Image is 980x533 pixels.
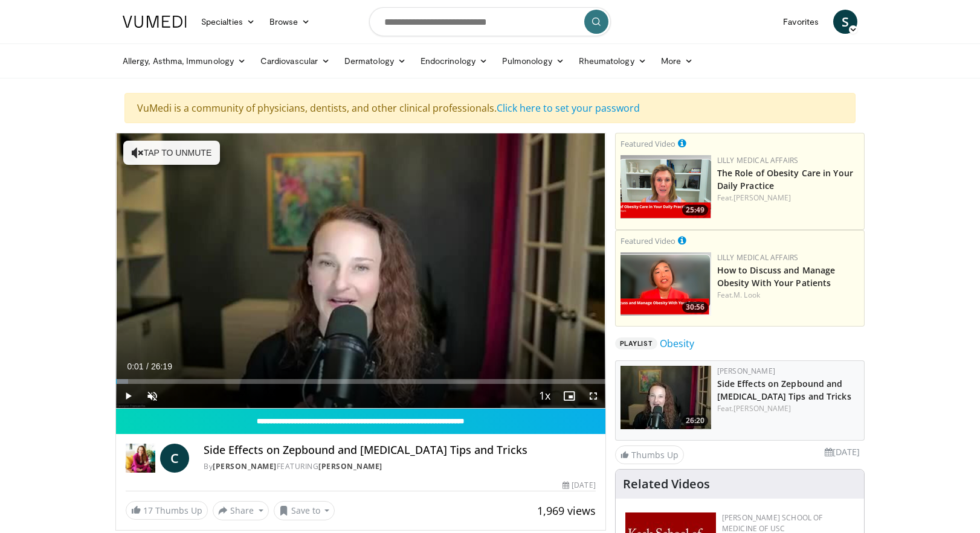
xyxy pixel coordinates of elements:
[124,93,856,123] div: VuMedi is a community of physicians, dentists, and other clinical professionals.
[615,337,657,349] span: Playlist
[194,10,262,34] a: Specialties
[615,445,684,464] a: Thumbs Up
[621,252,711,316] a: 30:56
[160,444,189,473] a: C
[717,155,799,165] a: Lilly Medical Affairs
[621,138,675,149] small: Featured Video
[621,235,675,246] small: Featured Video
[717,193,859,203] div: Feat.
[495,49,572,73] a: Pulmonology
[116,384,140,408] button: Play
[126,501,208,520] a: 17 Thumbs Up
[654,49,700,73] a: More
[563,480,595,491] div: [DATE]
[621,155,711,219] img: e1208b6b-349f-4914-9dd7-f97803bdbf1d.png.150x105_q85_crop-smart_upscale.png
[253,49,337,73] a: Cardiovascular
[733,290,760,300] a: M. Look
[621,155,711,219] a: 25:49
[776,10,826,34] a: Favorites
[116,379,605,384] div: Progress Bar
[825,445,860,459] li: [DATE]
[717,290,859,301] div: Feat.
[733,403,791,413] a: [PERSON_NAME]
[581,384,605,408] button: Fullscreen
[572,49,654,73] a: Rheumatology
[143,505,153,516] span: 17
[623,477,710,491] h4: Related Videos
[204,461,595,472] div: By FEATURING
[369,7,611,36] input: Search topics, interventions
[621,366,711,429] a: 26:20
[557,384,581,408] button: Enable picture-in-picture mode
[717,264,836,289] a: How to Discuss and Manage Obesity With Your Patients
[717,378,851,402] a: Side Effects on Zepbound and [MEDICAL_DATA] Tips and Tricks
[621,366,711,429] img: f81c7ade-84f3-4e4b-b20a-d2bb2b1e133c.150x105_q85_crop-smart_upscale.jpg
[413,49,495,73] a: Endocrinology
[533,384,557,408] button: Playback Rate
[318,461,382,471] a: [PERSON_NAME]
[123,16,187,28] img: VuMedi Logo
[733,193,791,203] a: [PERSON_NAME]
[116,133,605,409] video-js: Video Player
[682,302,708,313] span: 30:56
[660,336,694,351] a: Obesity
[127,362,143,371] span: 0:01
[213,461,277,471] a: [PERSON_NAME]
[717,366,775,376] a: [PERSON_NAME]
[682,415,708,426] span: 26:20
[274,501,335,520] button: Save to
[115,49,253,73] a: Allergy, Asthma, Immunology
[717,252,799,263] a: Lilly Medical Affairs
[146,362,149,371] span: /
[140,384,164,408] button: Unmute
[537,503,596,518] span: 1,969 views
[204,444,595,457] h4: Side Effects on Zepbound and [MEDICAL_DATA] Tips and Tricks
[833,10,857,34] a: S
[123,141,220,165] button: Tap to unmute
[337,49,413,73] a: Dermatology
[262,10,318,34] a: Browse
[497,101,640,115] a: Click here to set your password
[717,167,853,191] a: The Role of Obesity Care in Your Daily Practice
[213,501,269,520] button: Share
[126,444,155,473] img: Dr. Carolynn Francavilla
[151,362,172,371] span: 26:19
[621,252,711,316] img: c98a6a29-1ea0-4bd5-8cf5-4d1e188984a7.png.150x105_q85_crop-smart_upscale.png
[682,205,708,215] span: 25:49
[717,403,859,414] div: Feat.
